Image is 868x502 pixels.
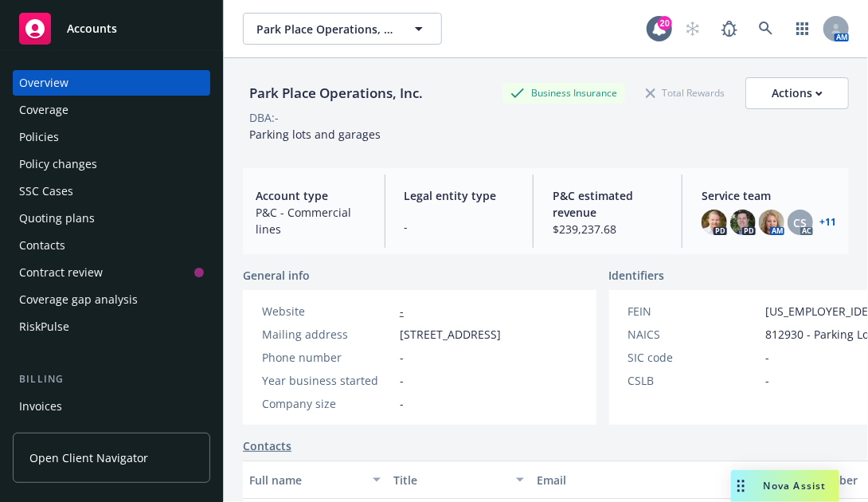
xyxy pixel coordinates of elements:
div: Year business started [262,372,393,389]
a: Invoices [13,394,210,419]
button: Park Place Operations, Inc. [243,13,442,45]
a: - [400,304,404,319]
span: - [400,395,404,412]
span: Nova Assist [764,479,827,492]
div: Policies [19,124,59,150]
span: P&C estimated revenue [553,187,663,221]
div: FEIN [628,303,760,320]
div: Actions [772,78,823,108]
span: Account type [256,187,366,204]
div: Park Place Operations, Inc. [243,83,429,104]
button: Email [530,461,770,499]
button: Nova Assist [731,470,839,502]
div: Coverage gap analysis [19,287,138,312]
span: - [400,372,404,389]
span: [STREET_ADDRESS] [400,326,501,343]
div: RiskPulse [19,314,69,339]
a: Quoting plans [13,206,210,231]
div: Policy changes [19,151,97,177]
span: General info [243,267,310,284]
span: Identifiers [609,267,665,284]
div: DBA: - [249,109,279,126]
a: Overview [13,70,210,96]
a: Contacts [13,233,210,258]
div: Phone number [262,349,393,366]
span: Open Client Navigator [29,449,148,466]
img: photo [730,210,756,235]
a: Coverage [13,97,210,123]
span: Legal entity type [405,187,514,204]
div: Overview [19,70,68,96]
div: Email [537,472,746,488]
div: Title [393,472,507,488]
div: CSLB [628,372,760,389]
span: - [400,349,404,366]
button: Actions [745,77,849,109]
div: Business Insurance [502,83,625,103]
a: Policies [13,124,210,150]
span: Service team [702,187,836,204]
div: Contract review [19,260,103,285]
a: RiskPulse [13,314,210,339]
span: $239,237.68 [553,221,663,237]
a: Report a Bug [714,13,745,45]
div: Website [262,303,393,320]
span: P&C - Commercial lines [256,204,366,237]
div: NAICS [628,326,760,343]
img: photo [702,210,727,235]
span: - [766,349,770,366]
div: Quoting plans [19,206,95,231]
div: Contacts [19,233,65,258]
button: Title [387,461,531,499]
div: Drag to move [731,470,751,502]
a: Switch app [787,13,819,45]
div: Company size [262,395,393,412]
a: Accounts [13,6,210,51]
div: SSC Cases [19,178,73,204]
a: Start snowing [677,13,709,45]
span: - [766,372,770,389]
img: photo [759,210,784,235]
div: Full name [249,472,363,488]
div: Total Rewards [638,83,733,103]
a: +11 [819,218,836,227]
span: - [405,218,514,235]
div: 20 [658,16,672,30]
a: Coverage gap analysis [13,287,210,312]
div: Invoices [19,394,62,419]
div: Billing [13,371,210,387]
a: SSC Cases [13,178,210,204]
span: CS [794,214,807,231]
div: Coverage [19,97,68,123]
a: Contacts [243,437,291,454]
span: Accounts [67,22,117,35]
div: Mailing address [262,326,393,343]
button: Full name [243,461,387,499]
span: Park Place Operations, Inc. [256,21,394,37]
div: SIC code [628,349,760,366]
a: Contract review [13,260,210,285]
a: Policy changes [13,151,210,177]
span: Parking lots and garages [249,127,381,142]
a: Search [750,13,782,45]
